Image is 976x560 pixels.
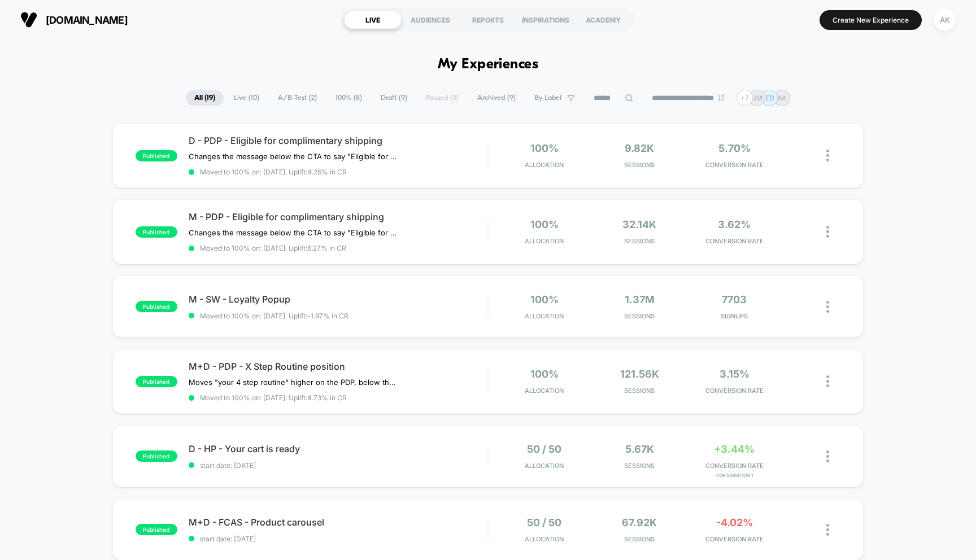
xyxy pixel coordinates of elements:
[714,443,755,455] span: +3.44%
[595,161,684,169] span: Sessions
[189,152,398,161] span: Changes the message below the CTA to say "Eligible for complimentary shipping" on all PDPs over $...
[595,535,684,543] span: Sessions
[595,462,684,470] span: Sessions
[136,450,177,462] span: published
[718,218,751,230] span: 3.62%
[737,90,753,106] div: + 7
[189,378,398,387] span: Moves "your 4 step routine" higher on the PDP, below the product details and above the clinical r...
[189,361,488,372] span: M+D - PDP - X Step Routine position
[574,11,632,29] div: ACADEMY
[625,142,654,154] span: 9.82k
[469,90,524,106] span: Archived ( 9 )
[722,294,747,305] span: 7703
[200,393,347,402] span: Moved to 100% on: [DATE] . Uplift: 4.73% in CR
[525,312,564,320] span: Allocation
[189,443,488,454] span: D - HP - Your cart is ready
[525,462,564,470] span: Allocation
[595,237,684,245] span: Sessions
[778,94,787,102] p: AK
[136,524,177,535] span: published
[826,226,829,238] img: close
[690,535,779,543] span: CONVERSION RATE
[690,312,779,320] span: SIGNUPS
[189,517,488,528] span: M+D - FCAS - Product carousel
[690,462,779,470] span: CONVERSION RATE
[517,11,574,29] div: INSPIRATIONS
[826,301,829,313] img: close
[530,218,559,230] span: 100%
[718,94,725,101] img: end
[46,14,128,26] span: [DOMAIN_NAME]
[186,90,224,106] span: All ( 19 )
[189,461,488,470] span: start date: [DATE]
[826,150,829,161] img: close
[189,228,398,237] span: Changes the message below the CTA to say "Eligible for complimentary shipping" on all PDPs over $...
[136,376,177,387] span: published
[527,517,561,528] span: 50 / 50
[595,312,684,320] span: Sessions
[189,535,488,543] span: start date: [DATE]
[200,168,347,176] span: Moved to 100% on: [DATE] . Uplift: 4.26% in CR
[690,161,779,169] span: CONVERSION RATE
[530,294,559,305] span: 100%
[930,8,959,32] button: AK
[525,387,564,395] span: Allocation
[189,294,488,305] span: M - SW - Loyalty Popup
[525,535,564,543] span: Allocation
[826,450,829,462] img: close
[765,94,774,102] p: ED
[527,443,561,455] span: 50 / 50
[459,11,517,29] div: REPORTS
[622,218,656,230] span: 32.14k
[327,90,371,106] span: 100% ( 8 )
[826,375,829,387] img: close
[525,237,564,245] span: Allocation
[136,301,177,312] span: published
[720,368,750,380] span: 3.15%
[690,237,779,245] span: CONVERSION RATE
[17,11,131,29] button: [DOMAIN_NAME]
[20,11,37,28] img: Visually logo
[595,387,684,395] span: Sessions
[622,517,657,528] span: 67.92k
[716,517,753,528] span: -4.02%
[820,10,922,30] button: Create New Experience
[530,142,559,154] span: 100%
[200,312,348,320] span: Moved to 100% on: [DATE] . Uplift: -1.97% in CR
[690,473,779,478] span: for Variation 1
[718,142,751,154] span: 5.70%
[269,90,325,106] span: A/B Test ( 2 )
[620,368,659,380] span: 121.56k
[934,9,956,31] div: AK
[189,135,488,146] span: D - PDP - Eligible for complimentary shipping
[534,94,561,102] span: By Label
[189,211,488,222] span: M - PDP - Eligible for complimentary shipping
[136,150,177,161] span: published
[525,161,564,169] span: Allocation
[625,294,655,305] span: 1.37M
[372,90,416,106] span: Draft ( 9 )
[225,90,268,106] span: Live ( 10 )
[344,11,402,29] div: LIVE
[530,368,559,380] span: 100%
[136,226,177,238] span: published
[625,443,654,455] span: 5.67k
[690,387,779,395] span: CONVERSION RATE
[438,56,539,73] h1: My Experiences
[402,11,459,29] div: AUDIENCES
[752,94,762,102] p: JM
[826,524,829,536] img: close
[200,244,346,252] span: Moved to 100% on: [DATE] . Uplift: 6.27% in CR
